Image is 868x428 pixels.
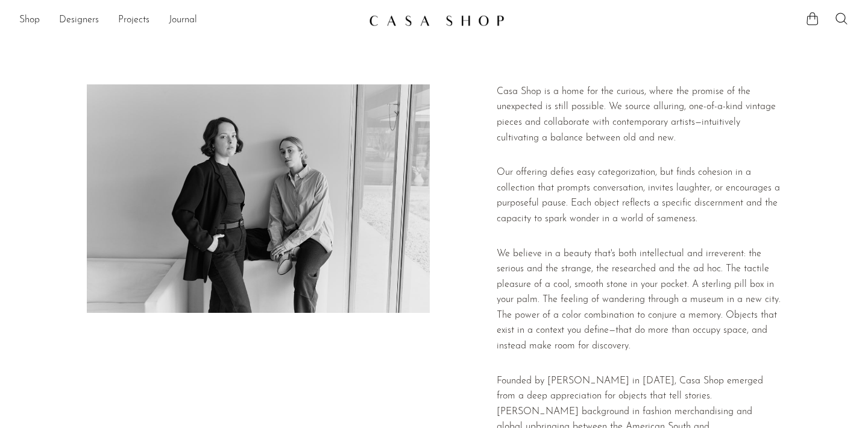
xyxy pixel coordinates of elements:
ul: NEW HEADER MENU [19,10,359,31]
a: Projects [118,13,149,28]
p: We believe in a beauty that's both intellectual and irreverent: the serious and the strange, the ... [497,247,781,354]
a: Designers [59,13,99,28]
p: Our offering defies easy categorization, but finds cohesion in a collection that prompts conversa... [497,165,781,227]
a: Journal [169,13,197,28]
nav: Desktop navigation [19,10,359,31]
a: Shop [19,13,40,28]
p: Casa Shop is a home for the curious, where the promise of the unexpected is still possible. We so... [497,84,781,146]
